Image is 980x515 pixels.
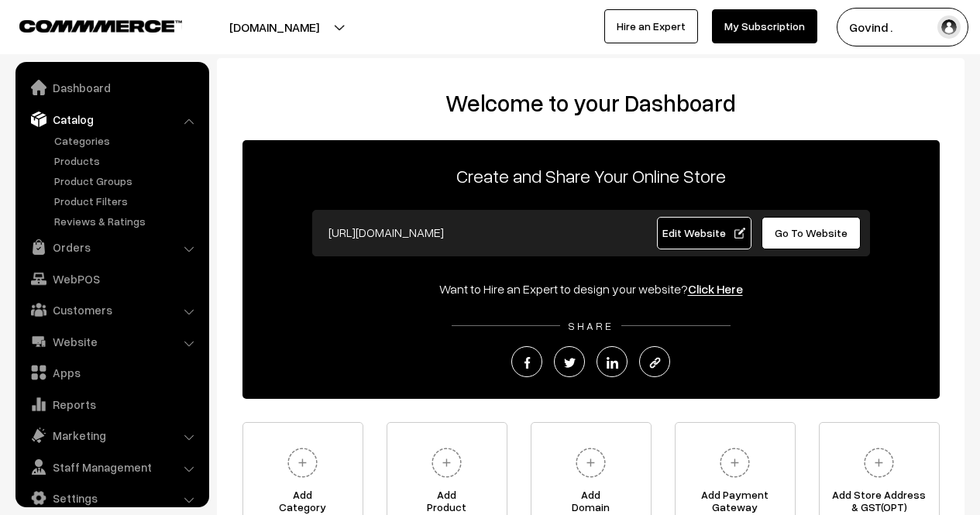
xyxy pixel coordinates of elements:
span: Edit Website [662,226,745,239]
span: Go To Website [775,226,848,239]
a: COMMMERCE [19,15,155,34]
div: Want to Hire an Expert to design your website? [242,280,940,298]
a: Edit Website [657,217,751,249]
a: Dashboard [19,74,204,101]
button: [DOMAIN_NAME] [175,8,373,46]
a: Apps [19,359,204,386]
a: Reports [19,390,204,418]
a: WebPOS [19,265,204,293]
img: plus.svg [281,441,324,484]
img: plus.svg [569,441,612,484]
a: Hire an Expert [604,9,698,43]
a: Website [19,328,204,355]
h2: Welcome to your Dashboard [232,89,949,117]
img: user [937,15,961,39]
a: Catalog [19,105,204,133]
a: Product Filters [50,193,204,209]
a: Product Groups [50,173,204,189]
a: My Subscription [712,9,817,43]
a: Categories [50,132,204,149]
img: plus.svg [714,441,756,484]
a: Staff Management [19,453,204,481]
a: Reviews & Ratings [50,213,204,229]
button: Govind . [837,8,968,46]
a: Orders [19,233,204,261]
img: COMMMERCE [19,20,182,32]
a: Marketing [19,421,204,449]
a: Settings [19,484,204,512]
img: plus.svg [858,441,900,484]
span: SHARE [560,319,621,332]
a: Click Here [688,281,743,297]
a: Products [50,153,204,169]
a: Go To Website [762,217,861,249]
a: Customers [19,296,204,324]
img: plus.svg [425,441,468,484]
p: Create and Share Your Online Store [242,162,940,190]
